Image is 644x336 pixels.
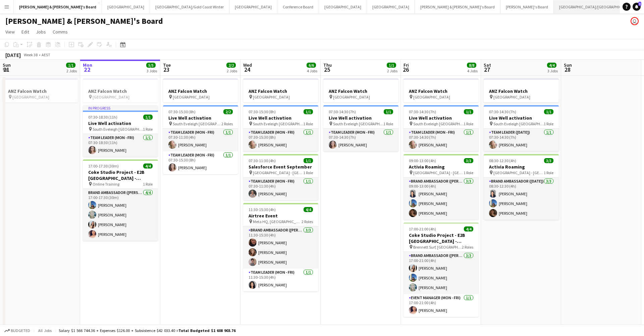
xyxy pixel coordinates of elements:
span: Total Budgeted $1 608 903.76 [178,328,235,333]
span: 2 Roles [221,121,233,126]
h3: Activia Roaming [484,164,559,170]
app-card-role: Team Leader (Mon - Fri)1/107:30-18:30 (11h)[PERSON_NAME] [83,134,158,157]
span: 1 Role [464,170,473,175]
button: [GEOGRAPHIC_DATA]/Gold Coast Winter [150,0,229,13]
app-user-avatar: James Millard [631,17,639,25]
app-job-card: ANZ Falcon Watch [GEOGRAPHIC_DATA] [484,78,559,103]
span: [GEOGRAPHIC_DATA] - [GEOGRAPHIC_DATA] [253,170,303,175]
h3: Live Well activation [404,115,479,121]
span: Thu [323,62,332,68]
span: Budgeted [11,328,30,333]
app-job-card: 07:30-14:30 (7h)1/1Live Well activation South Eveleigh [GEOGRAPHIC_DATA]1 RoleTeam Leader (Mon - ... [404,105,479,151]
span: 8/8 [467,63,476,68]
app-card-role: Event Manager (Mon - Fri)1/117:00-21:00 (4h)[PERSON_NAME] [404,294,479,317]
div: AEST [42,52,50,57]
span: 3 [638,2,641,6]
h3: ANZ Falcon Watch [243,88,318,94]
div: ANZ Falcon Watch [GEOGRAPHIC_DATA] [323,78,398,103]
span: 28 [563,66,572,73]
app-job-card: ANZ Falcon Watch [GEOGRAPHIC_DATA] [404,78,479,103]
div: 07:30-11:30 (4h)1/1Salesforce Event September [GEOGRAPHIC_DATA] - [GEOGRAPHIC_DATA]1 RoleTeam Lea... [243,154,318,200]
span: 17:00-17:30 (30m) [88,163,119,169]
span: 24 [242,66,252,73]
app-job-card: 07:30-15:30 (8h)2/2Live Well activation South Eveleigh [GEOGRAPHIC_DATA]2 RolesTeam Leader (Mon -... [163,105,238,174]
span: 1/1 [464,109,473,114]
app-job-card: 07:30-14:30 (7h)1/1Live Well activation South Eveleigh [GEOGRAPHIC_DATA]1 RoleTeam Leader ([DATE]... [484,105,559,151]
app-card-role: Team Leader (Mon - Fri)1/111:30-15:30 (4h)[PERSON_NAME] [243,269,318,291]
span: 1/1 [304,109,313,114]
app-job-card: 07:30-14:30 (7h)1/1Live Well activation South Eveleigh [GEOGRAPHIC_DATA]1 RoleTeam Leader (Mon - ... [323,105,398,151]
span: 1/1 [143,115,153,120]
span: 07:30-14:30 (7h) [489,109,516,114]
app-job-card: ANZ Falcon Watch [GEOGRAPHIC_DATA] [163,78,238,103]
app-card-role: Team Leader ([DATE])1/107:30-14:30 (7h)[PERSON_NAME] [484,129,559,151]
span: [GEOGRAPHIC_DATA] [253,94,290,99]
span: 26 [402,66,409,73]
span: 23 [162,66,171,73]
div: [DATE] [5,52,21,58]
span: 1/1 [544,109,553,114]
span: 07:30-14:30 (7h) [409,109,436,114]
div: 3 Jobs [147,68,157,73]
button: Budgeted [3,327,31,334]
span: 08:30-12:30 (4h) [489,158,516,163]
span: [GEOGRAPHIC_DATA] [173,94,210,99]
span: 27 [483,66,491,73]
h3: Coke Studio Project - E2B [GEOGRAPHIC_DATA] - [GEOGRAPHIC_DATA] [404,232,479,244]
h3: Live Well activation [83,120,158,126]
span: 3/3 [544,158,553,163]
h1: [PERSON_NAME] & [PERSON_NAME]'s Board [5,16,163,26]
button: [PERSON_NAME]'s Board [500,0,554,13]
div: ANZ Falcon Watch [GEOGRAPHIC_DATA] [243,78,318,103]
span: [GEOGRAPHIC_DATA] [413,94,450,99]
span: 07:30-15:30 (8h) [249,109,276,114]
app-job-card: In progress07:30-18:30 (11h)1/1Live Well activation South Eveleigh [GEOGRAPHIC_DATA]1 RoleTeam Le... [83,105,158,157]
span: Jobs [36,29,46,35]
span: 21 [2,66,11,73]
app-card-role: Team Leader (Mon - Fri)1/107:30-15:30 (8h)[PERSON_NAME] [163,151,238,174]
span: Brennett Surf, [GEOGRAPHIC_DATA], [GEOGRAPHIC_DATA] [413,245,462,250]
span: Comms [53,29,68,35]
h3: Airtree Event [243,213,318,219]
app-card-role: Team Leader (Mon - Fri)1/107:30-11:30 (4h)[PERSON_NAME] [163,129,238,151]
span: View [5,29,15,35]
h3: ANZ Falcon Watch [163,88,238,94]
span: 25 [322,66,332,73]
span: Edit [21,29,29,35]
app-card-role: Team Leader (Mon - Fri)1/107:30-15:30 (8h)[PERSON_NAME] [243,129,318,151]
span: Mon [83,62,92,68]
button: Conference Board [277,0,319,13]
app-job-card: 09:00-13:00 (4h)3/3Activia Roaming [GEOGRAPHIC_DATA] - [GEOGRAPHIC_DATA]1 RoleBrand Ambassador ([... [404,154,479,220]
app-card-role: Brand Ambassador ([PERSON_NAME])3/317:00-21:00 (4h)[PERSON_NAME][PERSON_NAME][PERSON_NAME] [404,252,479,294]
app-job-card: 08:30-12:30 (4h)3/3Activia Roaming [GEOGRAPHIC_DATA] - [GEOGRAPHIC_DATA]1 RoleBrand Ambassador ([... [484,154,559,220]
div: 2 Jobs [66,68,77,73]
h3: Salesforce Event September [243,164,318,170]
app-job-card: ANZ Falcon Watch [GEOGRAPHIC_DATA] [3,78,78,103]
div: 07:30-15:30 (8h)1/1Live Well activation South Eveleigh [GEOGRAPHIC_DATA]1 RoleTeam Leader (Mon - ... [243,105,318,151]
div: Salary $1 566 744.36 + Expenses $126.00 + Subsistence $42 033.40 = [59,328,235,333]
span: Fri [404,62,409,68]
span: Sun [3,62,11,68]
h3: ANZ Falcon Watch [323,88,398,94]
span: 1/1 [387,63,396,68]
app-job-card: ANZ Falcon Watch [GEOGRAPHIC_DATA] [83,78,158,103]
span: 1 Role [143,182,153,187]
span: 1 Role [143,127,153,132]
span: 4/4 [143,163,153,169]
span: Online Training [93,182,119,187]
span: 4/4 [304,207,313,212]
h3: Coke Studio Project - E2B [GEOGRAPHIC_DATA] - [GEOGRAPHIC_DATA] - BRIEFING CALL [83,169,158,181]
div: 17:00-21:00 (4h)4/4Coke Studio Project - E2B [GEOGRAPHIC_DATA] - [GEOGRAPHIC_DATA] Brennett Surf,... [404,222,479,317]
span: 1/1 [66,63,75,68]
span: 1/1 [304,158,313,163]
span: 09:00-13:00 (4h) [409,158,436,163]
span: 07:30-15:30 (8h) [168,109,196,114]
